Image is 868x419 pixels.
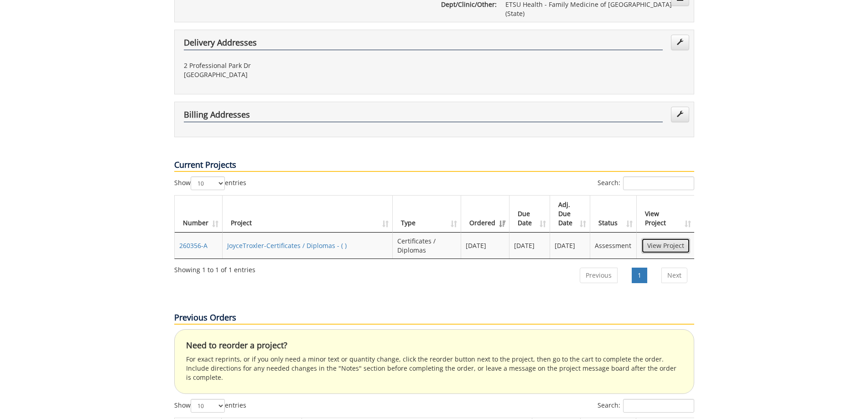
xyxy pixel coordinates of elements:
a: View Project [641,238,690,253]
a: Edit Addresses [671,107,689,122]
input: Search: [623,176,694,190]
select: Showentries [191,176,225,190]
label: Search: [598,399,694,413]
th: Project: activate to sort column ascending [223,196,393,233]
a: 260356-A [179,241,208,250]
h4: Delivery Addresses [184,38,663,50]
th: Type: activate to sort column ascending [393,196,461,233]
a: 1 [632,268,647,283]
h4: Billing Addresses [184,110,663,122]
h4: Need to reorder a project? [186,341,682,350]
p: [GEOGRAPHIC_DATA] [184,70,427,79]
input: Search: [623,399,694,413]
th: Status: activate to sort column ascending [590,196,636,233]
p: For exact reprints, or if you only need a minor text or quantity change, click the reorder button... [186,355,682,382]
th: View Project: activate to sort column ascending [637,196,695,233]
a: Next [661,268,687,283]
th: Adj. Due Date: activate to sort column ascending [550,196,591,233]
th: Number: activate to sort column ascending [175,196,223,233]
th: Due Date: activate to sort column ascending [509,196,550,233]
a: Edit Addresses [671,35,689,50]
td: [DATE] [509,233,550,259]
label: Show entries [174,176,246,190]
select: Showentries [191,399,225,413]
p: Previous Orders [174,312,694,325]
p: 2 Professional Park Dr [184,61,427,70]
p: Current Projects [174,159,694,172]
a: JoyceTroxler-Certificates / Diplomas - ( ) [227,241,347,250]
td: [DATE] [550,233,591,259]
label: Show entries [174,399,246,413]
td: Assessment [590,233,636,259]
td: [DATE] [461,233,509,259]
td: Certificates / Diplomas [393,233,461,259]
a: Previous [580,268,618,283]
label: Search: [598,176,694,190]
th: Ordered: activate to sort column ascending [461,196,509,233]
div: Showing 1 to 1 of 1 entries [174,262,255,274]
